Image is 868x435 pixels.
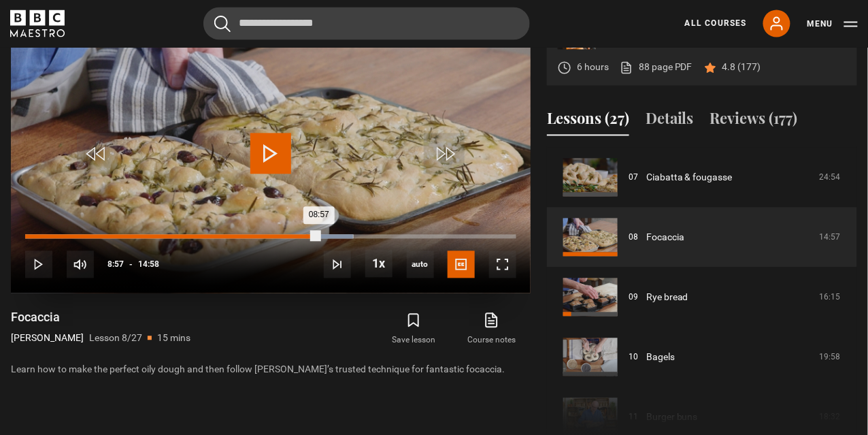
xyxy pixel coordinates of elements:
svg: BBC Maestro [10,10,65,37]
button: Submit the search query [214,16,231,33]
a: All Courses [685,18,747,30]
button: Details [646,108,694,136]
button: Reviews (177) [710,108,798,136]
button: Lessons (27) [547,108,629,136]
button: Play [25,251,52,278]
a: Focaccia [646,231,684,245]
span: auto [407,251,434,278]
p: 6 hours [577,61,609,75]
span: 14:58 [138,253,159,277]
p: 4.8 (177) [722,61,761,75]
div: Progress Bar [25,235,516,239]
button: Save lesson [375,310,452,349]
a: Rye bread [646,291,688,305]
p: Lesson 8/27 [89,332,142,346]
p: 15 mins [157,332,190,346]
a: Bagels [646,351,675,365]
button: Playback Rate [365,251,393,278]
a: Course notes [453,310,531,349]
a: Ciabatta & fougasse [646,171,733,185]
button: Next Lesson [324,251,351,278]
span: - [129,260,133,270]
button: Toggle navigation [807,18,858,31]
span: 8:57 [107,253,124,277]
p: Learn how to make the perfect oily dough and then follow [PERSON_NAME]’s trusted technique for fa... [11,363,531,377]
button: Fullscreen [489,251,516,278]
p: [PERSON_NAME] [11,332,84,346]
input: Search [203,7,530,40]
h1: Focaccia [11,310,190,326]
a: 88 page PDF [620,61,692,75]
div: Current quality: 720p [407,251,434,278]
button: Captions [448,251,475,278]
video-js: Video Player [11,1,531,293]
button: Mute [67,251,94,278]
